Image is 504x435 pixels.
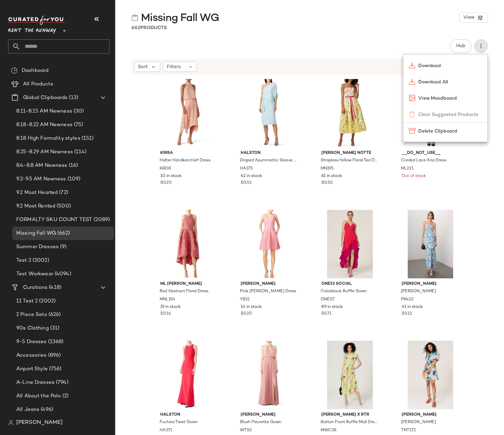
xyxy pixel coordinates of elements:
[16,148,73,156] span: 8.25-8.29 AM Newness
[418,128,482,135] span: Delete Clipboard
[16,392,61,400] span: All About the Polo
[409,78,416,85] img: svg%3e
[16,135,80,142] span: 8.18 High Formality styles
[16,365,48,373] span: Airport Style
[402,173,426,179] span: Out of stock
[160,304,181,310] span: 19 in stock
[16,202,55,210] span: 9.2 Most Rented
[23,94,67,102] span: Global Clipboards
[316,341,384,409] img: MWC38.jpg
[155,79,223,147] img: KRI38.jpg
[23,284,47,292] span: Curations
[16,230,56,237] span: Missing Fall WG
[396,341,464,409] img: TNT172.jpg
[16,257,31,264] span: Test 2
[235,210,303,278] img: YB31.jpg
[241,311,252,317] span: $0.20
[401,166,414,172] span: ML221
[132,25,140,31] span: 662
[409,62,416,69] img: svg%3e
[401,297,414,303] span: PK422
[321,289,367,295] span: Colorblock Ruffle Gown
[47,338,64,346] span: (1368)
[16,311,47,319] span: 2 Piece Sets
[8,420,14,426] img: svg%3e
[167,63,181,71] span: Filters
[409,127,416,134] img: svg%3e
[16,324,49,332] span: 90s Clothing
[160,297,175,303] span: MNL194
[132,14,138,21] img: svg%3e
[16,338,47,346] span: 9-5 Dresses
[47,352,61,359] span: (896)
[401,428,416,434] span: TNT172
[73,148,87,156] span: (114)
[16,270,53,278] span: Test Workwear
[8,23,56,35] span: Rent the Runway
[316,79,384,147] img: MN195.jpg
[240,158,297,164] span: Draped Asymmetric Sleeve Midi Dress
[47,284,61,292] span: (418)
[241,173,262,179] span: 42 in stock
[241,180,251,186] span: $0.53
[321,173,342,179] span: 61 in stock
[402,412,459,418] span: [PERSON_NAME]
[55,379,68,387] span: (794)
[53,270,71,278] span: (4094)
[72,107,84,115] span: (30)
[66,175,81,183] span: (109)
[401,289,436,295] span: [PERSON_NAME]
[235,341,303,409] img: WTS5.jpg
[463,15,475,20] span: View
[459,13,488,23] button: View
[49,324,60,332] span: (31)
[401,419,436,426] span: [PERSON_NAME]
[241,412,298,418] span: [PERSON_NAME]
[240,297,250,303] span: YB31
[16,121,73,129] span: 8.18-8.22 AM Newness
[321,419,378,426] span: Button Front Ruffle Midi Dress
[160,289,208,295] span: Red Abstract Floral Dress
[141,12,219,25] span: Missing Fall WG
[16,406,39,414] span: All Jeans
[402,311,412,317] span: $0.12
[160,173,182,179] span: 10 in stock
[155,341,223,409] img: HA371.jpg
[138,63,148,71] span: Sort
[456,43,465,49] span: Hub
[38,297,56,305] span: (2002)
[39,406,53,414] span: (496)
[155,210,223,278] img: MNL194.jpg
[321,281,379,287] span: One33 Social
[321,297,335,303] span: ONES7
[321,180,333,186] span: $0.50
[16,216,92,224] span: FORMALTY SKU COUNT TEST
[16,419,63,427] span: [PERSON_NAME]
[316,210,384,278] img: ONES7.jpg
[61,392,68,400] span: (2)
[160,158,210,164] span: Halter Handkerchief Dress
[321,158,378,164] span: Strapless Yellow Floral Tea Dress
[321,304,343,310] span: 89 in stock
[321,412,379,418] span: [PERSON_NAME] x RTR
[48,365,62,373] span: (756)
[47,311,61,319] span: (626)
[67,94,78,102] span: (13)
[402,150,459,156] span: __DO_NOT_USE__
[8,16,66,25] img: cfy_white_logo.C9jOOHJF.svg
[73,121,83,129] span: (75)
[321,166,334,172] span: MN195
[16,107,72,115] span: 8.11-8.15 AM Newness
[58,189,68,197] span: (72)
[402,304,423,310] span: 41 in stock
[160,428,172,434] span: HA371
[55,202,71,210] span: (500)
[240,428,252,434] span: WTS5
[22,67,48,75] span: Dashboard
[16,162,67,170] span: 8.4-8.8 AM Newness
[160,419,198,426] span: Fuchsia Twist Gown
[418,62,482,70] span: Download
[396,79,464,147] img: ML221.jpg
[16,189,58,197] span: 9.2 Most Hearted
[80,135,94,142] span: (151)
